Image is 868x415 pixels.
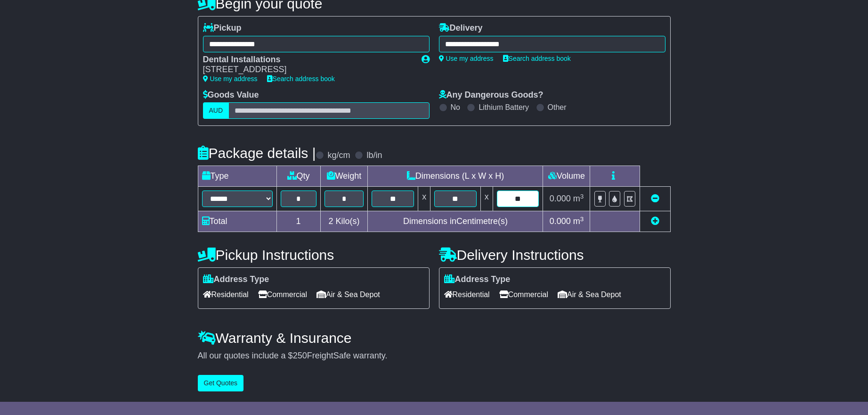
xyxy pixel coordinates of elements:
label: Address Type [203,274,269,285]
td: Weight [320,166,368,187]
a: Add new item [651,216,659,226]
span: 2 [328,216,333,226]
label: Address Type [444,274,511,285]
a: Use my address [439,55,494,62]
td: Dimensions in Centimetre(s) [368,211,543,232]
span: 0.000 [550,216,571,226]
h4: Warranty & Insurance [198,330,671,346]
label: kg/cm [327,150,350,161]
label: Pickup [203,23,242,33]
td: Kilo(s) [320,211,368,232]
td: Total [198,211,276,232]
td: Dimensions (L x W x H) [368,166,543,187]
button: Get Quotes [198,375,244,391]
label: Delivery [439,23,483,33]
a: Use my address [203,75,258,83]
h4: Pickup Instructions [198,247,430,263]
span: Residential [444,287,490,302]
label: Lithium Battery [479,103,529,112]
a: Remove this item [651,194,659,203]
label: AUD [203,102,229,119]
td: Type [198,166,276,187]
span: m [573,216,584,226]
label: Other [548,103,567,112]
td: Qty [276,166,320,187]
div: All our quotes include a $ FreightSafe warranty. [198,351,671,361]
div: [STREET_ADDRESS] [203,65,412,75]
td: x [480,187,493,211]
label: lb/in [366,150,382,161]
td: x [418,187,430,211]
a: Search address book [503,55,571,62]
sup: 3 [580,193,584,200]
label: No [451,103,460,112]
h4: Delivery Instructions [439,247,671,263]
span: 250 [293,351,307,360]
h4: Package details | [198,145,316,161]
label: Any Dangerous Goods? [439,90,544,100]
span: 0.000 [550,194,571,203]
span: m [573,194,584,203]
span: Commercial [258,287,307,302]
td: 1 [276,211,320,232]
label: Goods Value [203,90,259,100]
td: Volume [543,166,590,187]
span: Commercial [499,287,548,302]
span: Residential [203,287,249,302]
a: Search address book [267,75,335,83]
div: Dental Installations [203,55,412,65]
span: Air & Sea Depot [558,287,621,302]
sup: 3 [580,216,584,223]
span: Air & Sea Depot [316,287,380,302]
